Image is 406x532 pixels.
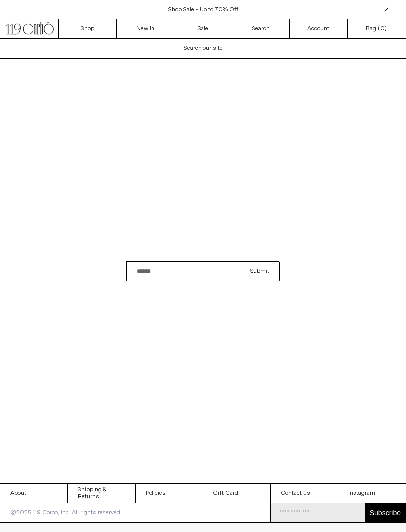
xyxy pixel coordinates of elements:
a: Policies [136,484,203,503]
a: Contact Us [271,484,338,503]
a: New In [117,19,175,38]
a: Shipping & Returns [68,484,135,503]
a: Sale [174,19,232,38]
a: Shop Sale - Up to 70% Off [168,6,238,14]
a: Search [232,19,290,38]
input: Email Address [271,503,364,522]
a: Shop [59,19,117,38]
p: ©2025 119 Corbo, Inc. All rights reserved. [0,503,132,522]
span: 0 [380,25,384,33]
input: Search [126,261,240,281]
span: ) [380,24,387,33]
a: Instagram [338,484,406,503]
a: About [0,484,67,503]
span: Search our site [184,44,223,52]
button: Submit [240,261,280,281]
a: Bag () [348,19,406,38]
a: Gift Card [203,484,270,503]
button: Subscribe [365,503,406,522]
a: Account [290,19,348,38]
